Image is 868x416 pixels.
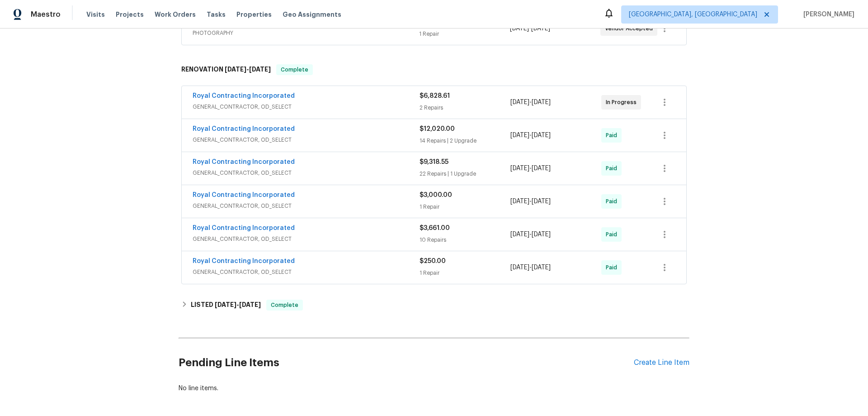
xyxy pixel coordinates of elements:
[193,234,420,244] span: GENERAL_CONTRACTOR, OD_SELECT
[193,258,295,264] a: Royal Contracting Incorporated
[532,99,551,105] span: [DATE]
[606,263,621,272] span: Paid
[267,301,302,310] span: Complete
[510,165,529,172] span: [DATE]
[283,10,341,19] span: Geo Assignments
[510,231,529,238] span: [DATE]
[193,201,420,210] span: GENERAL_CONTRACTOR, OD_SELECT
[193,93,295,99] a: Royal Contracting Incorporated
[249,66,271,72] span: [DATE]
[606,164,621,173] span: Paid
[800,10,854,19] span: [PERSON_NAME]
[419,29,509,38] div: 1 Repair
[420,103,510,112] div: 2 Repairs
[634,359,689,367] div: Create Line Item
[606,197,621,206] span: Paid
[510,25,529,32] span: [DATE]
[510,230,551,239] span: -
[532,231,551,238] span: [DATE]
[277,65,312,74] span: Complete
[510,132,529,139] span: [DATE]
[510,198,529,205] span: [DATE]
[532,198,551,205] span: [DATE]
[532,165,551,172] span: [DATE]
[179,294,689,316] div: LISTED [DATE]-[DATE]Complete
[420,268,510,277] div: 1 Repair
[193,168,420,177] span: GENERAL_CONTRACTOR, OD_SELECT
[179,55,689,84] div: RENOVATION [DATE]-[DATE]Complete
[420,126,455,132] span: $12,020.00
[420,202,510,211] div: 1 Repair
[420,169,510,178] div: 22 Repairs | 1 Upgrade
[193,192,295,198] a: Royal Contracting Incorporated
[605,24,656,33] span: Vendor Accepted
[606,131,621,140] span: Paid
[31,10,61,19] span: Maestro
[191,300,261,311] h6: LISTED
[510,263,551,272] span: -
[420,235,510,244] div: 10 Repairs
[531,25,550,32] span: [DATE]
[420,159,448,165] span: $9,318.55
[420,136,510,145] div: 14 Repairs | 2 Upgrade
[532,132,551,139] span: [DATE]
[179,384,689,393] div: No line items.
[193,225,295,231] a: Royal Contracting Incorporated
[215,301,236,308] span: [DATE]
[510,264,529,271] span: [DATE]
[116,10,144,19] span: Projects
[510,197,551,206] span: -
[193,159,295,165] a: Royal Contracting Incorporated
[236,10,272,19] span: Properties
[193,102,420,111] span: GENERAL_CONTRACTOR, OD_SELECT
[606,98,640,107] span: In Progress
[510,24,550,33] span: -
[629,10,757,19] span: [GEOGRAPHIC_DATA], [GEOGRAPHIC_DATA]
[193,126,295,132] a: Royal Contracting Incorporated
[420,93,450,99] span: $6,828.61
[510,131,551,140] span: -
[532,264,551,271] span: [DATE]
[179,342,634,384] h2: Pending Line Items
[207,11,226,18] span: Tasks
[181,64,271,75] h6: RENOVATION
[193,268,420,277] span: GENERAL_CONTRACTOR, OD_SELECT
[606,230,621,239] span: Paid
[225,66,246,72] span: [DATE]
[86,10,105,19] span: Visits
[510,99,529,105] span: [DATE]
[215,301,261,308] span: -
[193,135,420,144] span: GENERAL_CONTRACTOR, OD_SELECT
[420,258,446,264] span: $250.00
[420,225,450,231] span: $3,661.00
[510,164,551,173] span: -
[193,29,419,38] span: PHOTOGRAPHY
[420,192,452,198] span: $3,000.00
[225,66,271,72] span: -
[239,301,261,308] span: [DATE]
[155,10,196,19] span: Work Orders
[510,98,551,107] span: -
